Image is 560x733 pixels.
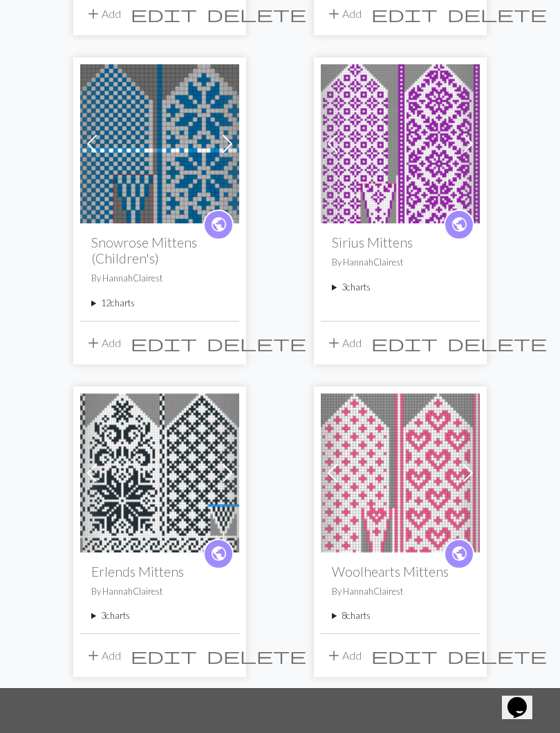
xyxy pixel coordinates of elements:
[203,210,234,240] a: public
[131,647,197,664] i: Edit
[131,335,197,351] i: Edit
[366,330,442,356] button: Edit
[366,642,442,669] button: Edit
[332,256,469,269] p: By HannahClairest
[332,281,469,294] summary: 3charts
[91,564,228,579] h2: Erlends Mittens
[447,646,547,665] span: delete
[207,4,306,24] span: delete
[321,64,480,223] img: Right Hand
[210,211,227,239] i: public
[131,646,197,665] span: edit
[85,646,102,665] span: add
[366,1,442,27] button: Edit
[80,1,126,27] button: Add
[80,330,126,356] button: Add
[126,1,202,27] button: Edit
[442,1,552,27] button: Delete
[442,642,552,669] button: Delete
[447,4,547,24] span: delete
[85,333,102,353] span: add
[203,539,234,569] a: public
[371,4,438,24] span: edit
[451,211,468,239] i: public
[126,330,202,356] button: Edit
[321,136,480,149] a: Right Hand
[131,4,197,24] span: edit
[332,609,469,622] summary: 8charts
[321,330,366,356] button: Add
[207,333,306,353] span: delete
[451,540,468,568] i: public
[202,330,311,356] button: Delete
[131,333,197,353] span: edit
[332,234,469,250] h2: Sirius Mittens
[210,540,227,568] i: public
[207,646,306,665] span: delete
[371,647,438,664] i: Edit
[91,609,228,622] summary: 3charts
[451,543,468,564] span: public
[321,393,480,553] img: Age 3-4- Right Hand
[371,333,438,353] span: edit
[91,272,228,285] p: By HannahClairest
[371,6,438,22] i: Edit
[444,210,474,240] a: public
[126,642,202,669] button: Edit
[91,297,228,310] summary: 12charts
[332,564,469,579] h2: Woolhearts Mittens
[321,465,480,478] a: Age 3-4- Right Hand
[80,642,126,669] button: Add
[326,333,342,353] span: add
[80,136,239,149] a: Age 6-8: Right Hand
[326,646,342,665] span: add
[80,465,239,478] a: Right Hand
[91,234,228,266] h2: Snowrose Mittens (Children's)
[210,214,227,235] span: public
[80,64,239,223] img: Age 6-8: Right Hand
[321,642,366,669] button: Add
[321,1,366,27] button: Add
[131,6,197,22] i: Edit
[80,393,239,553] img: Right Hand
[444,539,474,569] a: public
[332,585,469,598] p: By HannahClairest
[202,1,311,27] button: Delete
[502,678,546,719] iframe: chat widget
[447,333,547,353] span: delete
[85,4,102,24] span: add
[371,646,438,665] span: edit
[442,330,552,356] button: Delete
[371,335,438,351] i: Edit
[210,543,227,564] span: public
[202,642,311,669] button: Delete
[91,585,228,598] p: By HannahClairest
[451,214,468,235] span: public
[326,4,342,24] span: add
